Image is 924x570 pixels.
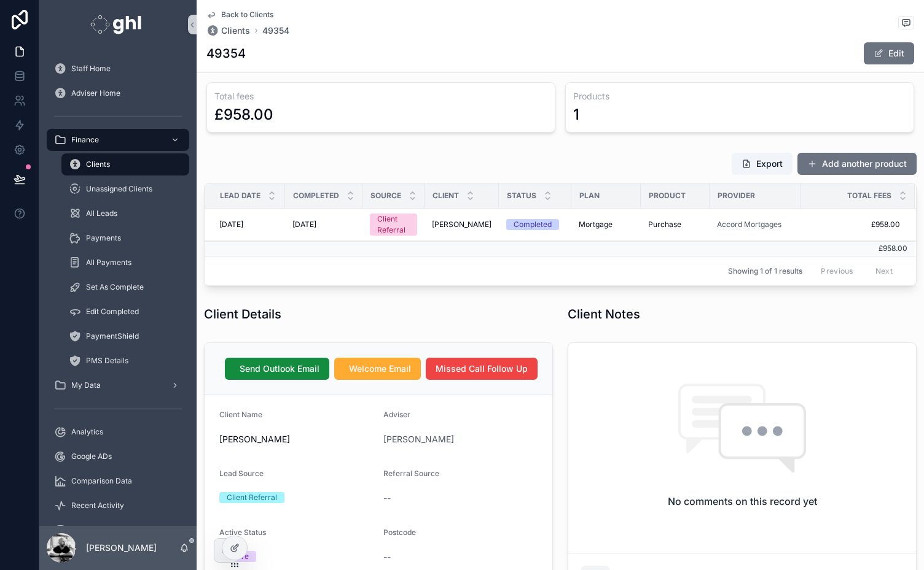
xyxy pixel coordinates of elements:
[349,363,411,375] span: Welcome Email
[86,356,128,366] span: PMS Details
[221,10,273,20] span: Back to Clients
[668,494,817,509] h2: No comments on this record yet
[86,542,157,554] p: [PERSON_NAME]
[220,191,260,201] span: Lead Date
[506,219,564,230] a: Completed
[802,220,900,229] a: £958.00
[240,363,319,375] span: Send Outlook Email
[219,433,374,445] span: [PERSON_NAME]
[214,90,547,102] h3: Total fees
[61,276,189,298] a: Set As Complete
[426,358,538,380] button: Missed Call Follow Up
[214,105,273,125] div: £958.00
[732,153,793,175] button: Export
[573,90,906,102] h3: Products
[568,306,640,323] h1: Client Notes
[61,202,189,225] a: All Leads
[334,358,421,380] button: Welcome Email
[39,49,197,526] div: scrollable content
[377,214,410,236] div: Client Referral
[383,551,391,563] span: --
[433,191,459,201] span: Client
[86,209,117,218] span: All Leads
[225,358,329,380] button: Send Outlook Email
[797,153,917,175] button: Add another product
[219,469,264,478] span: Lead Source
[262,25,289,37] span: 49354
[47,519,189,541] a: Data Integrity
[47,58,189,80] a: Staff Home
[292,220,316,229] span: [DATE]
[86,184,152,194] span: Unassigned Clients
[71,380,101,390] span: My Data
[648,220,702,229] a: Purchase
[86,258,131,268] span: All Payments
[847,191,891,201] span: Total fees
[86,160,110,169] span: Clients
[370,191,401,201] span: Source
[383,410,410,419] span: Adviser
[71,476,132,486] span: Comparison Data
[86,307,139,317] span: Edit Completed
[86,282,144,292] span: Set As Complete
[204,306,281,323] h1: Client Details
[47,495,189,517] a: Recent Activity
[61,301,189,323] a: Edit Completed
[579,220,613,229] span: Mortgage
[47,470,189,492] a: Comparison Data
[90,15,145,34] img: App logo
[86,331,139,341] span: PaymentShield
[219,220,278,229] a: [DATE]
[370,214,417,236] a: Client Referral
[71,88,120,98] span: Adviser Home
[206,45,246,62] h1: 49354
[47,82,189,104] a: Adviser Home
[649,191,686,201] span: Product
[219,528,266,537] span: Active Status
[717,220,781,229] a: Accord Mortgages
[71,501,124,510] span: Recent Activity
[717,220,794,229] a: Accord Mortgages
[293,191,339,201] span: Completed
[61,153,189,175] a: Clients
[436,363,528,375] span: Missed Call Follow Up
[206,25,250,37] a: Clients
[86,233,121,243] span: Payments
[71,525,119,535] span: Data Integrity
[71,135,99,145] span: Finance
[383,433,454,445] a: [PERSON_NAME]
[47,445,189,468] a: Google ADs
[579,220,633,229] a: Mortgage
[61,227,189,249] a: Payments
[879,244,907,253] span: £958.00
[71,427,103,437] span: Analytics
[383,492,391,504] span: --
[61,178,189,200] a: Unassigned Clients
[71,452,112,461] span: Google ADs
[219,410,262,419] span: Client Name
[718,191,755,201] span: Provider
[579,191,600,201] span: Plan
[47,129,189,151] a: Finance
[573,105,579,125] div: 1
[71,64,111,74] span: Staff Home
[648,220,681,229] span: Purchase
[61,252,189,274] a: All Payments
[219,220,243,229] span: [DATE]
[864,42,914,64] button: Edit
[383,528,416,537] span: Postcode
[507,191,536,201] span: Status
[206,10,273,20] a: Back to Clients
[728,266,802,276] span: Showing 1 of 1 results
[292,220,355,229] a: [DATE]
[227,492,277,503] div: Client Referral
[61,350,189,372] a: PMS Details
[432,220,491,229] a: [PERSON_NAME]
[221,25,250,37] span: Clients
[383,469,439,478] span: Referral Source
